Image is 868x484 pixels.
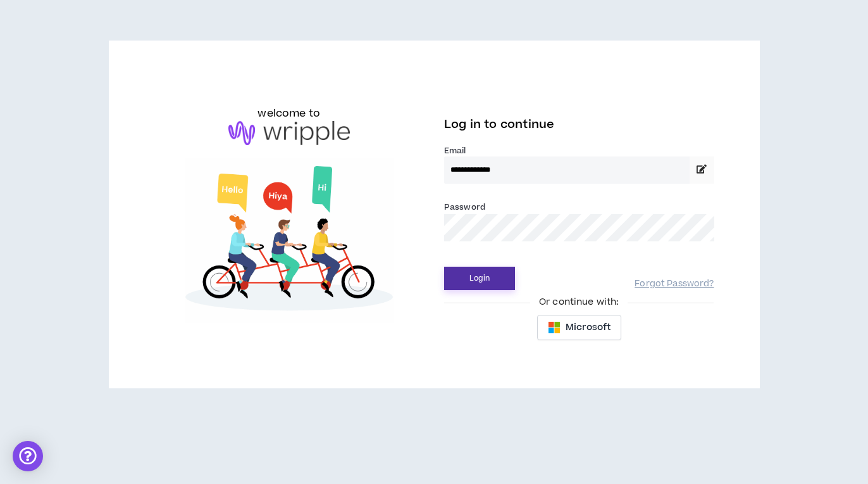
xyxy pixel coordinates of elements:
img: Welcome to Wripple [154,158,425,324]
span: Or continue with: [530,295,628,309]
label: Password [444,201,485,213]
button: Login [444,267,515,290]
label: Email [444,145,714,156]
a: Forgot Password? [635,278,714,290]
img: logo-brand.png [228,121,350,145]
span: Microsoft [566,321,611,334]
h6: welcome to [257,106,320,121]
span: Log in to continue [444,117,554,132]
div: Open Intercom Messenger [13,441,43,471]
button: Microsoft [537,315,621,340]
